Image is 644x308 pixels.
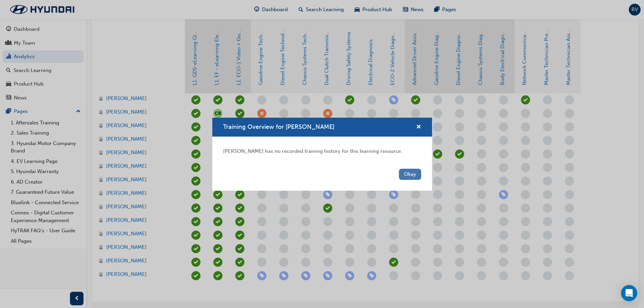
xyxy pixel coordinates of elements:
[212,118,432,191] div: Training Overview for Ryan Clarke
[621,285,637,301] div: Open Intercom Messenger
[416,123,421,132] button: cross-icon
[416,124,421,131] span: cross-icon
[223,123,334,131] span: Training Overview for [PERSON_NAME]
[223,147,421,155] div: [PERSON_NAME] has no recorded training history for this learning resource.
[399,169,421,180] button: Okay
